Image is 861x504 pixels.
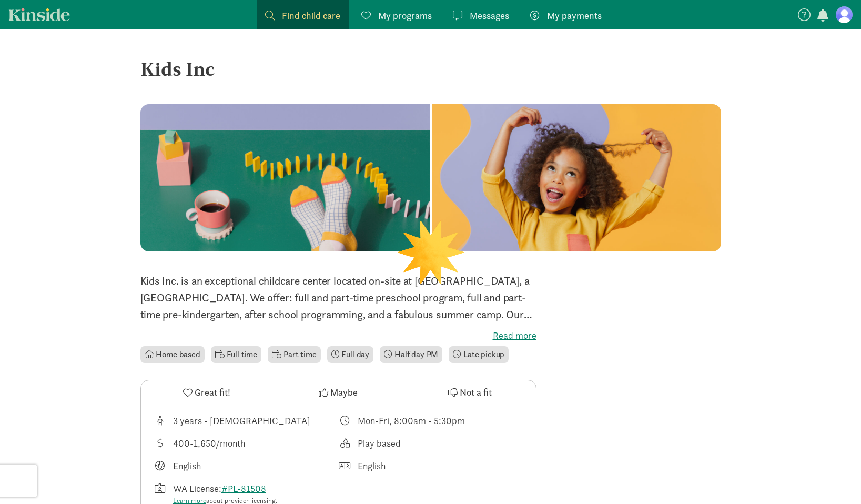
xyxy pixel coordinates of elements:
li: Full time [211,346,261,363]
li: Late pickup [449,346,509,363]
div: This provider's education philosophy [338,436,523,450]
span: Maybe [330,385,358,399]
div: Average tuition for this program [154,436,339,450]
button: Not a fit [404,380,535,405]
div: Play based [358,436,401,450]
div: 3 years - [DEMOGRAPHIC_DATA] [173,414,310,428]
span: Messages [470,8,509,23]
span: Not a fit [460,385,492,399]
div: Kids Inc [140,55,721,83]
button: Great fit! [141,380,272,405]
div: Languages taught [154,459,339,473]
div: Class schedule [338,414,523,428]
span: Great fit! [195,385,230,399]
button: Maybe [272,380,404,405]
li: Half day PM [380,346,442,363]
a: Kinside [8,8,70,21]
div: 400-1,650/month [173,436,245,450]
div: Mon-Fri, 8:00am - 5:30pm [358,414,465,428]
div: English [358,459,386,473]
span: Find child care [282,8,340,23]
li: Home based [140,346,205,363]
li: Part time [268,346,320,363]
div: Languages spoken [338,459,523,473]
p: Kids Inc. is an exceptional childcare center located on-site at [GEOGRAPHIC_DATA], a [GEOGRAPHIC_... [140,273,536,323]
div: Age range for children that this provider cares for [154,414,339,428]
a: #PL-81508 [221,482,266,495]
div: English [173,459,201,473]
label: Read more [140,329,536,342]
span: My payments [547,8,602,23]
span: My programs [378,8,432,23]
li: Full day [327,346,374,363]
